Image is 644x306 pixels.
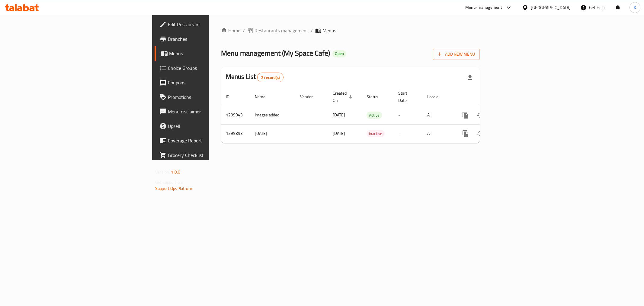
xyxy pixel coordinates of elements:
span: Menus [322,27,336,34]
div: [GEOGRAPHIC_DATA] [531,4,571,11]
span: Coupons [168,79,255,86]
span: Start Date [398,90,415,104]
span: [DATE] [333,111,345,119]
span: Menu disclaimer [168,108,255,115]
span: Restaurants management [255,27,308,34]
button: Change Status [473,108,487,122]
li: / [311,27,313,34]
span: Add New Menu [438,50,475,58]
table: enhanced table [221,88,521,143]
a: Coupons [155,75,260,90]
span: [DATE] [333,129,345,137]
span: K [634,4,636,11]
button: more [458,126,473,141]
button: Add New Menu [433,49,480,60]
div: Export file [463,70,477,85]
span: Branches [168,35,255,43]
span: Grocery Checklist [168,151,255,159]
span: Coverage Report [168,137,255,144]
th: Actions [453,88,521,106]
span: Inactive [367,130,385,137]
td: - [393,106,422,124]
span: Menus [169,50,255,57]
a: Edit Restaurant [155,17,260,32]
div: Total records count [257,73,284,82]
span: Choice Groups [168,64,255,72]
span: Open [332,51,346,56]
span: 2 record(s) [258,75,283,80]
span: ID [226,93,237,100]
span: Status [367,93,386,100]
a: Menu disclaimer [155,104,260,119]
button: more [458,108,473,122]
span: Upsell [168,122,255,130]
span: Promotions [168,93,255,101]
a: Branches [155,32,260,46]
span: Active [367,112,382,119]
div: Inactive [367,130,385,137]
button: Change Status [473,126,487,141]
td: [DATE] [250,124,295,143]
div: Open [332,50,346,57]
h2: Menus List [226,72,284,82]
a: Menus [155,46,260,61]
td: All [422,106,453,124]
div: Menu-management [465,4,502,11]
span: Name [255,93,273,100]
a: Support.OpsPlatform [155,184,194,192]
div: Active [367,112,382,119]
span: Edit Restaurant [168,21,255,28]
a: Choice Groups [155,61,260,75]
span: Get support on: [155,178,183,186]
td: - [393,124,422,143]
span: Menu management ( My Space Cafe ) [221,46,330,60]
nav: breadcrumb [221,27,480,34]
a: Coverage Report [155,133,260,148]
td: Images added [250,106,295,124]
td: All [422,124,453,143]
span: Created On [333,90,354,104]
a: Grocery Checklist [155,148,260,162]
a: Restaurants management [247,27,308,34]
a: Promotions [155,90,260,104]
span: Locale [427,93,446,100]
a: Upsell [155,119,260,133]
span: Vendor [300,93,321,100]
span: 1.0.0 [171,168,180,176]
span: Version: [155,168,170,176]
